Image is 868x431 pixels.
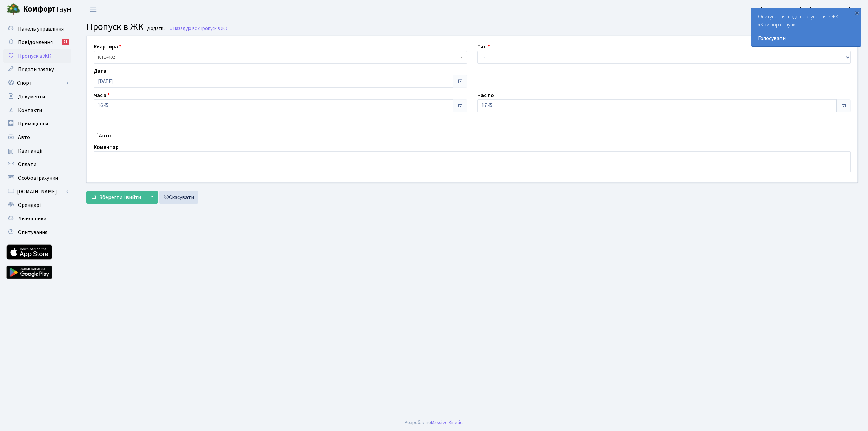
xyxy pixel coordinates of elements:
[3,117,71,131] a: Приміщення
[3,144,71,158] a: Квитанції
[18,120,48,128] span: Приміщення
[3,171,71,185] a: Особові рахунки
[18,161,36,168] span: Оплати
[94,91,110,99] label: Час з
[94,51,467,64] span: <b>КТ</b>&nbsp;&nbsp;&nbsp;&nbsp;1-402
[477,91,494,99] label: Час по
[3,90,71,103] a: Документи
[3,226,71,239] a: Опитування
[85,4,102,15] button: Переключити навігацію
[760,6,860,13] b: [PERSON_NAME]’єв [PERSON_NAME]. Ю.
[18,229,47,236] span: Опитування
[86,20,144,34] span: Пропуск в ЖК
[62,39,69,45] div: 21
[18,201,41,209] span: Орендарі
[94,67,106,75] label: Дата
[3,198,71,212] a: Орендарі
[146,26,165,32] small: Додати .
[18,52,51,60] span: Пропуск в ЖК
[18,25,64,33] span: Панель управління
[18,93,45,100] span: Документи
[99,132,111,140] label: Авто
[18,134,30,141] span: Авто
[477,43,490,51] label: Тип
[18,174,58,182] span: Особові рахунки
[760,5,860,14] a: [PERSON_NAME]’єв [PERSON_NAME]. Ю.
[86,191,145,204] button: Зберегти і вийти
[23,4,56,15] b: Комфорт
[3,49,71,63] a: Пропуск в ЖК
[94,143,119,151] label: Коментар
[405,419,463,426] div: Розроблено .
[18,147,43,155] span: Квитанції
[99,194,141,201] span: Зберегти і вийти
[3,76,71,90] a: Спорт
[3,22,71,36] a: Панель управління
[98,54,459,61] span: <b>КТ</b>&nbsp;&nbsp;&nbsp;&nbsp;1-402
[159,191,198,204] a: Скасувати
[18,66,54,73] span: Подати заявку
[169,25,228,32] a: Назад до всіхПропуск в ЖК
[758,34,854,42] a: Голосувати
[3,103,71,117] a: Контакти
[23,4,71,15] span: Таун
[3,36,71,49] a: Повідомлення21
[853,9,860,16] div: ×
[18,215,46,222] span: Лічильники
[3,131,71,144] a: Авто
[200,25,228,32] span: Пропуск в ЖК
[94,43,121,51] label: Квартира
[3,158,71,171] a: Оплати
[751,8,861,46] div: Опитування щодо паркування в ЖК «Комфорт Таун»
[3,63,71,76] a: Подати заявку
[3,212,71,226] a: Лічильники
[431,419,462,426] a: Massive Kinetic
[18,106,42,114] span: Контакти
[18,39,53,46] span: Повідомлення
[3,185,71,198] a: [DOMAIN_NAME]
[7,3,20,16] img: logo.png
[98,54,104,61] b: КТ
